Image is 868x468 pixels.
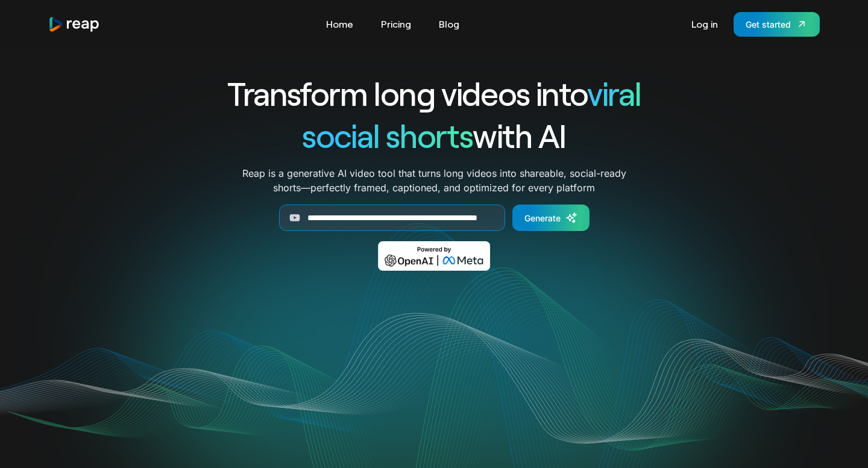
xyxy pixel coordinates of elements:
a: home [48,16,100,32]
h1: Transform long videos into [183,72,685,114]
p: Reap is a generative AI video tool that turns long videos into shareable, social-ready shorts—per... [242,166,626,195]
a: Log in [685,14,724,34]
a: Blog [433,14,465,34]
a: Home [320,14,359,34]
a: Generate [512,205,590,231]
a: Get started [734,12,820,37]
a: Pricing [375,14,417,34]
span: social shorts [302,115,473,155]
div: Get started [746,18,791,31]
form: Generate Form [183,205,685,231]
h1: with AI [183,114,685,156]
span: viral [587,73,641,112]
div: Generate [524,212,561,224]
